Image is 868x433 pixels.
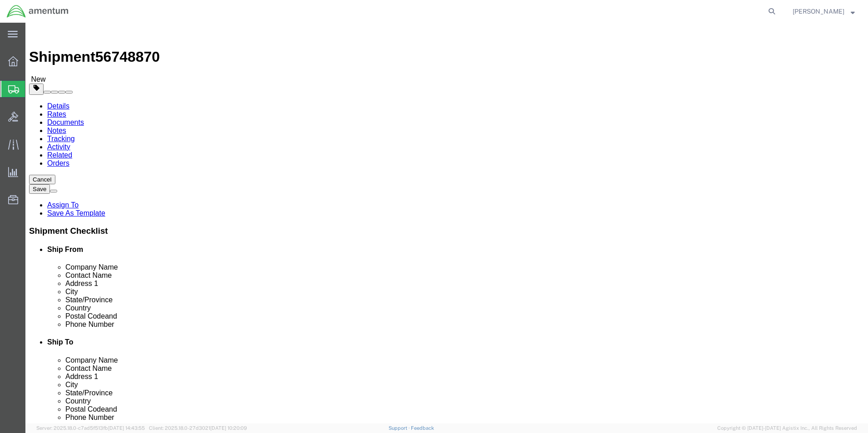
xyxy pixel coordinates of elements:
[389,425,411,431] a: Support
[36,425,145,431] span: Server: 2025.18.0-c7ad5f513fb
[792,6,855,17] button: [PERSON_NAME]
[717,424,857,432] span: Copyright © [DATE]-[DATE] Agistix Inc., All Rights Reserved
[210,425,247,431] span: [DATE] 10:20:09
[411,425,434,431] a: Feedback
[6,5,69,18] img: logo
[25,23,868,423] iframe: FS Legacy Container
[793,6,844,16] span: Zachary Bolhuis
[149,425,247,431] span: Client: 2025.18.0-27d3021
[108,425,145,431] span: [DATE] 14:43:55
